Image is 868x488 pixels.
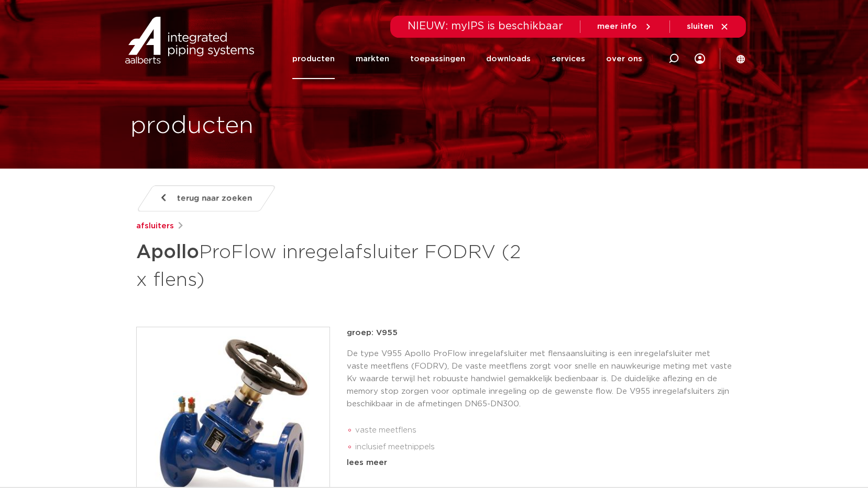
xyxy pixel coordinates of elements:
[410,39,465,79] a: toepassingen
[408,21,563,31] span: NIEUW: myIPS is beschikbaar
[695,47,705,70] div: my IPS
[597,22,653,31] a: meer info
[356,39,389,79] a: markten
[355,439,732,456] li: inclusief meetnippels
[552,39,585,79] a: services
[355,422,732,439] li: vaste meetflens
[292,39,335,79] a: producten
[130,109,254,143] h1: producten
[136,220,174,232] a: afsluiters
[347,457,732,469] div: lees meer
[136,185,276,212] a: terug naar zoeken
[136,237,530,293] h1: ProFlow inregelafsluiter FODRV (2 x flens)
[597,23,637,30] span: meer info
[136,243,199,262] strong: Apollo
[687,22,729,31] a: sluiten
[347,348,732,411] p: De type V955 Apollo ProFlow inregelafsluiter met flensaansluiting is een inregelafsluiter met vas...
[486,39,531,79] a: downloads
[687,23,713,30] span: sluiten
[177,190,252,207] span: terug naar zoeken
[292,39,642,79] nav: Menu
[606,39,642,79] a: over ons
[347,327,732,339] p: groep: V955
